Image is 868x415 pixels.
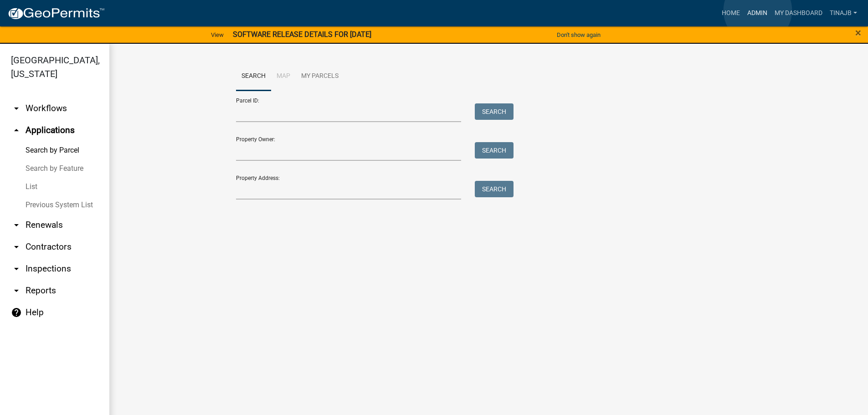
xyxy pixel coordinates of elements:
[718,5,744,22] a: Home
[553,27,604,42] button: Don't show again
[11,263,22,274] i: arrow_drop_down
[744,5,771,22] a: Admin
[771,5,826,22] a: My Dashboard
[233,30,371,39] strong: SOFTWARE RELEASE DETAILS FOR [DATE]
[475,181,514,197] button: Search
[296,62,344,91] a: My Parcels
[475,142,514,159] button: Search
[475,103,514,120] button: Search
[855,27,861,38] button: Close
[11,241,22,252] i: arrow_drop_down
[11,220,22,231] i: arrow_drop_down
[11,307,22,318] i: help
[826,5,861,22] a: Tinajb
[11,103,22,114] i: arrow_drop_down
[855,26,861,39] span: ×
[11,285,22,296] i: arrow_drop_down
[236,62,271,91] a: Search
[11,125,22,136] i: arrow_drop_up
[207,27,227,42] a: View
